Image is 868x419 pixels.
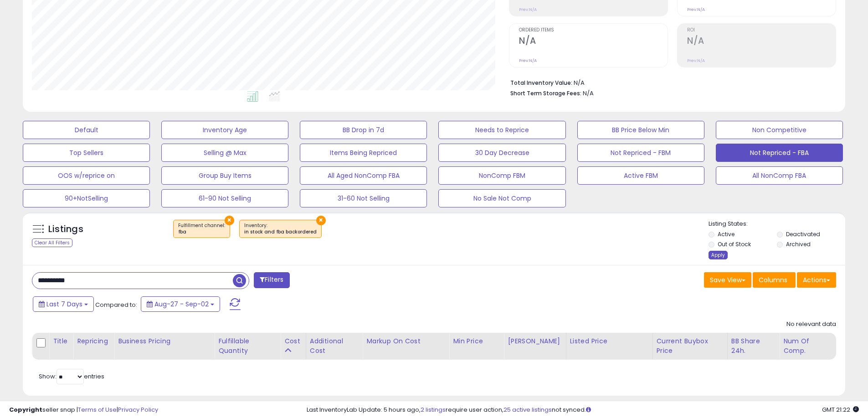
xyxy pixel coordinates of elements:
[438,166,565,185] button: NonComp FBM
[118,405,158,414] a: Privacy Policy
[46,300,82,309] span: Last 7 Days
[687,36,836,48] h2: N/A
[53,336,69,346] div: Title
[510,77,829,88] li: N/A
[718,240,751,248] label: Out of Stock
[39,372,104,381] span: Show: entries
[118,336,211,346] div: Business Pricing
[577,144,704,162] button: Not Repriced - FBM
[33,296,94,312] button: Last 7 Days
[141,296,220,312] button: Aug-27 - Sep-02
[254,272,289,288] button: Filters
[77,336,110,346] div: Repricing
[687,28,836,33] span: ROI
[421,405,446,414] a: 2 listings
[718,230,734,238] label: Active
[154,300,209,309] span: Aug-27 - Sep-02
[519,36,668,48] h2: N/A
[704,272,751,288] button: Save View
[78,405,117,414] a: Terms of Use
[300,144,427,162] button: Items Being Repriced
[161,121,288,139] button: Inventory Age
[687,58,705,63] small: Prev: N/A
[316,216,326,225] button: ×
[300,166,427,185] button: All Aged NonComp FBA
[508,336,562,346] div: [PERSON_NAME]
[9,405,42,414] strong: Copyright
[300,121,427,139] button: BB Drop in 7d
[570,336,649,346] div: Listed Price
[753,272,796,288] button: Columns
[510,79,572,87] b: Total Inventory Value:
[786,230,820,238] label: Deactivated
[716,121,843,139] button: Non Competitive
[363,333,449,360] th: The percentage added to the cost of goods (COGS) that forms the calculator for Min & Max prices.
[438,144,565,162] button: 30 Day Decrease
[218,336,277,356] div: Fulfillable Quantity
[577,166,704,185] button: Active FBM
[716,166,843,185] button: All NonComp FBA
[161,144,288,162] button: Selling @ Max
[438,189,565,207] button: No Sale Not Comp
[161,166,288,185] button: Group Buy Items
[731,336,776,356] div: BB Share 24h.
[32,238,72,247] div: Clear All Filters
[284,336,302,346] div: Cost
[23,144,150,162] button: Top Sellers
[23,121,150,139] button: Default
[503,405,552,414] a: 25 active listings
[687,7,705,12] small: Prev: N/A
[783,336,832,356] div: Num of Comp.
[48,223,83,236] h5: Listings
[244,222,317,236] span: Inventory :
[453,336,500,346] div: Min Price
[178,222,225,236] span: Fulfillment channel :
[510,89,581,97] b: Short Term Storage Fees:
[786,320,836,329] div: No relevant data
[95,300,137,309] span: Compared to:
[519,28,668,33] span: Ordered Items
[310,336,359,356] div: Additional Cost
[307,406,859,414] div: Last InventoryLab Update: 5 hours ago, require user action, not synced.
[797,272,836,288] button: Actions
[225,216,234,225] button: ×
[822,405,859,414] span: 2025-09-10 21:22 GMT
[519,7,537,12] small: Prev: N/A
[759,275,787,285] span: Columns
[300,189,427,207] button: 31-60 Not Selling
[9,406,158,414] div: seller snap | |
[366,336,445,346] div: Markup on Cost
[23,189,150,207] button: 90+NotSelling
[786,240,811,248] label: Archived
[244,229,317,235] div: in stock and fba backordered
[438,121,565,139] button: Needs to Reprice
[716,144,843,162] button: Not Repriced - FBA
[519,58,537,63] small: Prev: N/A
[709,251,728,259] div: Apply
[178,229,225,235] div: fba
[161,189,288,207] button: 61-90 Not Selling
[23,166,150,185] button: OOS w/reprice on
[657,336,724,356] div: Current Buybox Price
[583,89,594,98] span: N/A
[709,220,845,228] p: Listing States:
[577,121,704,139] button: BB Price Below Min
